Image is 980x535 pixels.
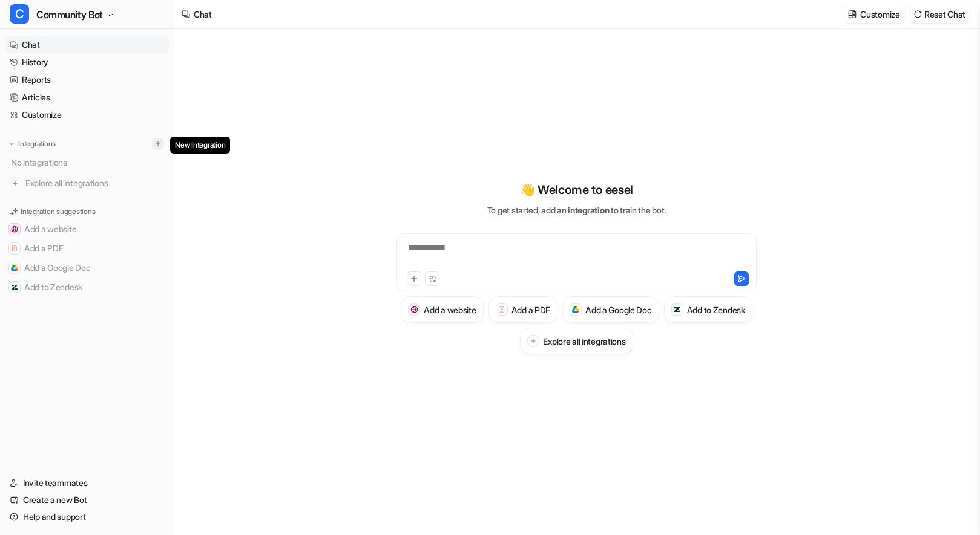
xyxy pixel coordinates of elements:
img: Add a Google Doc [11,264,18,271]
button: Add a PDFAdd a PDF [5,239,169,258]
a: Reports [5,71,169,88]
textarea: Message… [10,371,232,391]
div: [DATE] [10,32,232,48]
button: Gif picker [58,396,67,406]
a: Invite teammates [5,475,169,491]
button: Emoji picker [38,396,48,406]
p: Integration suggestions [21,206,95,217]
button: Upload attachment [19,396,28,406]
div: Kim says… [10,219,232,267]
img: Add to Zendesk [673,306,681,314]
img: Add a website [410,306,418,314]
span: Explore all integrations [25,173,164,193]
img: menu_add.svg [154,140,162,148]
h3: Add a PDF [511,303,550,316]
p: 👋 Welcome to eesel [520,181,633,199]
button: Add a Google DocAdd a Google Doc [5,258,169,277]
a: Articles [5,89,169,106]
button: Start recording [77,396,87,406]
button: Add a websiteAdd a website [5,219,169,239]
span: integration [568,205,609,215]
div: I understand the importance of the feedback column in your reports. The team is still working on ... [19,79,189,162]
a: Create a new Bot [5,491,169,508]
button: Customize [844,5,904,23]
div: Hi [PERSON_NAME],​The team is still tracking the work to re-add the feedback column and is workin... [10,284,199,417]
span: C [10,4,29,24]
a: Help and support [5,508,169,525]
a: History [5,54,169,71]
p: To get started, add an to train the bot. [487,204,666,216]
div: No integrations [7,152,169,172]
div: The team is still tracking the work to re-add the feedback column and is working through their qu... [19,314,189,409]
div: eesel says… [10,48,232,203]
h3: Add to Zendesk [687,303,745,316]
div: [DATE] [10,203,232,219]
h3: Explore all integrations [543,335,625,348]
button: Explore all integrations [520,328,633,354]
div: Hello! I just wanted to follow up and see if there was any updates yet? [53,227,223,250]
h1: eesel [59,6,84,15]
img: Add to Zendesk [11,284,18,291]
p: Integrations [18,139,56,149]
div: Hi [PERSON_NAME], ​ [19,291,189,314]
button: Add a Google DocAdd a Google Doc [562,296,659,323]
img: Add a PDF [498,306,505,313]
div: Thanks a lot for your understanding, Kyva [19,163,189,186]
button: Send a message… [208,391,227,410]
button: Home [189,5,212,28]
a: Customize [5,106,169,123]
button: Reset Chat [910,5,970,23]
p: Active 45m ago [59,15,120,27]
img: Add a PDF [11,245,18,252]
button: go back [8,5,31,28]
div: Hello! I just wanted to follow up and see if there was any updates yet? [44,219,232,258]
div: Hey [PERSON_NAME],​I understand the importance of the feedback column in your reports. The team i... [10,48,199,193]
img: reset [913,10,922,19]
button: Add to ZendeskAdd to Zendesk [5,277,169,297]
div: eesel says… [10,284,232,443]
span: New Integration [170,137,230,154]
div: Chat [194,8,212,21]
img: Add a website [11,225,18,233]
div: Close [212,5,234,27]
button: Add a PDFAdd a PDF [488,296,557,323]
button: Add to ZendeskAdd to Zendesk [664,296,752,323]
a: Explore all integrations [5,175,169,192]
img: Profile image for eesel [35,7,54,26]
div: [DATE] [10,267,232,284]
span: Community Bot [36,6,103,23]
div: Hey [PERSON_NAME], ​ [19,56,189,79]
img: customize [848,10,857,19]
img: explore all integrations [10,177,22,189]
p: Customize [860,8,899,21]
h3: Add a website [424,303,476,316]
img: Add a Google Doc [572,306,580,313]
h3: Add a Google Doc [585,303,652,316]
button: Integrations [5,138,59,150]
a: Chat [5,36,169,53]
button: Add a websiteAdd a website [401,296,483,323]
img: expand menu [7,140,16,148]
